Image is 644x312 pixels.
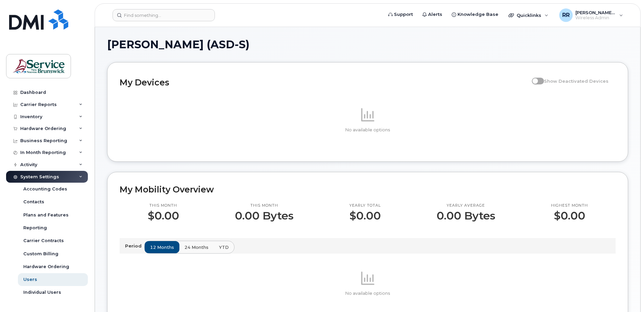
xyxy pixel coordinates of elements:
[219,244,229,251] span: YTD
[437,203,495,208] p: Yearly average
[551,203,588,208] p: Highest month
[148,203,179,208] p: This month
[349,210,381,222] p: $0.00
[235,203,294,208] p: This month
[349,203,381,208] p: Yearly total
[551,210,588,222] p: $0.00
[120,77,528,87] h2: My Devices
[125,243,144,249] p: Period
[120,290,616,296] p: No available options
[532,75,537,80] input: Show Deactivated Devices
[148,210,179,222] p: $0.00
[120,184,616,194] h2: My Mobility Overview
[184,244,208,251] span: 24 months
[120,127,616,133] p: No available options
[107,40,249,50] span: [PERSON_NAME] (ASD-S)
[437,210,495,222] p: 0.00 Bytes
[235,210,294,222] p: 0.00 Bytes
[544,78,609,84] span: Show Deactivated Devices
